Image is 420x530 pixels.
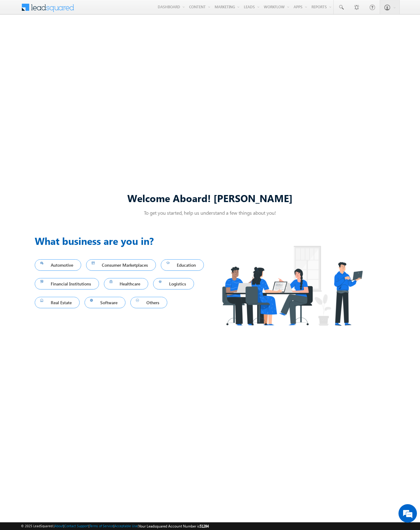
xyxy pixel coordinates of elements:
[90,298,120,307] span: Software
[21,523,209,529] span: © 2025 LeadSquared | | | | |
[200,524,209,528] span: 51284
[89,524,113,528] a: Terms of Service
[54,524,63,528] a: About
[35,209,385,216] p: To get you started, help us understand a few things about you!
[210,233,374,338] img: Industry.png
[159,280,188,288] span: Logistics
[92,261,151,269] span: Consumer Marketplaces
[166,261,198,269] span: Education
[35,191,385,205] div: Welcome Aboard! [PERSON_NAME]
[35,233,210,248] h3: What business are you in?
[40,298,74,307] span: Real Estate
[40,280,93,288] span: Financial Institutions
[136,298,162,307] span: Others
[40,261,76,269] span: Automotive
[64,524,89,528] a: Contact Support
[139,524,209,528] span: Your Leadsquared Account Number is
[109,280,143,288] span: Healthcare
[114,524,138,528] a: Acceptable Use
